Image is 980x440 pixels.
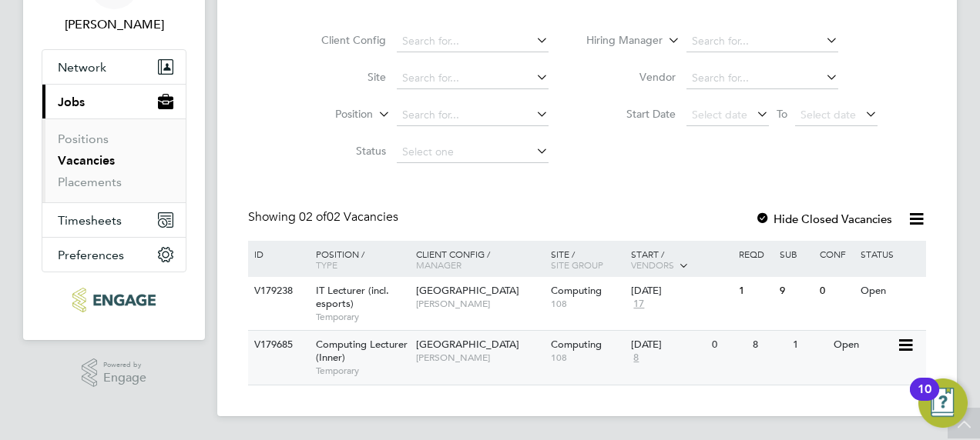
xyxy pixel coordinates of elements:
img: ncclondon-logo-retina.png [72,288,155,312]
span: Vendors [631,258,674,271]
span: Computing [551,338,602,351]
div: Position / [304,241,412,278]
div: Open [830,331,897,359]
a: Positions [58,132,109,146]
input: Select one [397,142,549,163]
span: Fraz Arshad [42,15,186,34]
span: [PERSON_NAME] [416,352,543,364]
a: Powered byEngage [82,358,147,388]
input: Search for... [686,68,838,89]
span: Select date [692,108,747,122]
div: V179685 [250,331,304,359]
div: Client Config / [412,241,547,278]
button: Timesheets [42,203,186,237]
div: Reqd [735,241,775,267]
span: 108 [551,352,624,364]
label: Status [297,144,386,158]
span: 17 [631,298,646,311]
span: Engage [103,372,146,385]
span: 108 [551,298,624,310]
span: Site Group [551,258,603,271]
div: Showing [248,209,401,225]
div: 0 [816,277,856,305]
span: Manager [416,258,461,271]
a: Go to home page [42,288,186,312]
div: Sub [776,241,816,267]
div: Conf [816,241,856,267]
span: Timesheets [58,213,122,228]
label: Vendor [587,70,676,84]
span: Temporary [316,311,408,323]
div: 0 [708,331,748,359]
input: Search for... [397,68,549,89]
input: Search for... [397,31,549,52]
span: Temporary [316,365,408,377]
label: Start Date [587,107,676,121]
div: Status [857,241,924,267]
input: Search for... [686,31,838,52]
button: Open Resource Center, 10 new notifications [918,378,968,428]
span: 8 [631,352,641,365]
span: Select date [800,108,856,122]
label: Hiring Manager [574,33,663,48]
span: 02 Vacancies [299,209,398,225]
span: [PERSON_NAME] [416,298,543,310]
label: Position [284,107,373,122]
div: Start / [627,241,735,279]
a: Vacancies [58,153,115,168]
span: Computing [551,284,602,297]
div: Site / [547,241,628,278]
div: 8 [749,331,789,359]
span: Preferences [58,248,124,262]
input: Search for... [397,105,549,126]
div: 1 [735,277,775,305]
div: [DATE] [631,285,731,298]
button: Jobs [42,85,186,118]
label: Client Config [297,33,386,47]
span: Type [316,258,337,271]
span: Network [58,60,106,75]
span: IT Lecturer (incl. esports) [316,284,389,310]
div: 9 [776,277,816,305]
button: Network [42,50,186,84]
span: Jobs [58,95,85,109]
div: ID [250,241,304,267]
span: [GEOGRAPHIC_DATA] [416,284,519,297]
div: 1 [789,331,829,359]
span: [GEOGRAPHIC_DATA] [416,338,519,351]
button: Preferences [42,238,186,272]
div: [DATE] [631,338,704,352]
label: Hide Closed Vacancies [755,212,892,226]
div: 10 [918,389,931,409]
div: Open [857,277,924,305]
div: Jobs [42,118,186,202]
div: V179238 [250,277,304,305]
span: Computing Lecturer (Inner) [316,338,408,364]
span: To [772,104,792,124]
span: Powered by [103,358,146,372]
label: Site [297,70,386,84]
a: Placements [58,175,122,189]
span: 02 of [299,209,327,225]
